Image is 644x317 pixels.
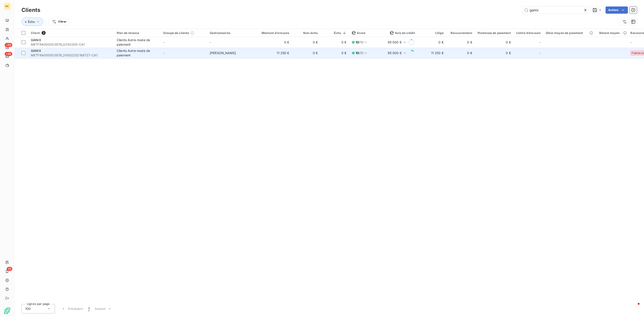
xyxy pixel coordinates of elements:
[254,37,292,48] td: 0 €
[516,31,540,35] div: Limite d’encours
[388,40,402,45] span: 95 000 €
[356,40,359,44] span: 10
[163,31,189,35] span: Groupe de clients
[356,51,364,55] span: / 10
[163,51,165,55] span: -
[31,53,111,57] span: METFRA000003876_30002252168727-CA1
[449,31,472,35] div: Recouvrement
[4,307,11,314] img: Logo LeanPay
[418,37,446,48] td: 0 €
[539,51,540,55] span: -
[599,31,625,35] div: Retard moyen
[446,48,475,58] td: 0 €
[117,31,158,35] div: Plan de relance
[388,51,402,55] span: 95 000 €
[28,20,35,23] span: Échu
[478,31,511,35] div: Promesse de paiement
[117,49,158,57] div: Clients Autre mode de paiement
[31,38,41,42] span: GANIX
[42,31,46,35] span: 2
[606,6,628,14] button: Actions
[117,38,158,47] div: Clients Autre mode de paiement
[21,6,40,14] h3: Clients
[92,304,115,313] button: Suivant
[49,18,69,25] button: Filtrer
[31,31,40,35] span: Client
[356,40,364,45] span: / 10
[390,31,415,35] span: Avis de crédit
[25,306,31,311] span: 100
[4,3,11,10] div: ME
[546,31,594,35] div: Délai moyen de paiement
[629,302,640,313] iframe: Intercom live chat
[630,40,632,44] span: -
[295,31,318,35] div: Non-échu
[323,31,347,35] div: Échu
[5,43,12,47] span: +99
[446,37,475,48] td: 0 €
[420,31,444,35] div: Litige
[352,31,366,35] span: Score
[163,40,165,44] span: -
[210,40,211,44] span: -
[475,48,514,58] td: 0 €
[292,37,321,48] td: 0 €
[321,37,349,48] td: 0 €
[31,49,41,53] span: GANIX
[522,6,589,14] input: Rechercher
[86,304,92,313] button: 1
[210,31,251,35] div: Gestionnaires
[210,51,236,55] span: [PERSON_NAME]
[475,37,514,48] td: 0 €
[88,306,89,311] span: 1
[31,42,111,47] span: METFRA000003876_GI143305-CA1
[256,31,289,35] div: Montant d'encours
[7,267,12,271] span: 35
[5,52,12,56] span: +99
[292,48,321,58] td: 0 €
[539,40,540,45] span: -
[21,17,43,26] button: Échu
[321,48,349,58] td: 0 €
[254,48,292,58] td: 11 250 €
[356,51,359,55] span: 10
[59,304,86,313] button: Précédent
[418,48,446,58] td: 11 250 €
